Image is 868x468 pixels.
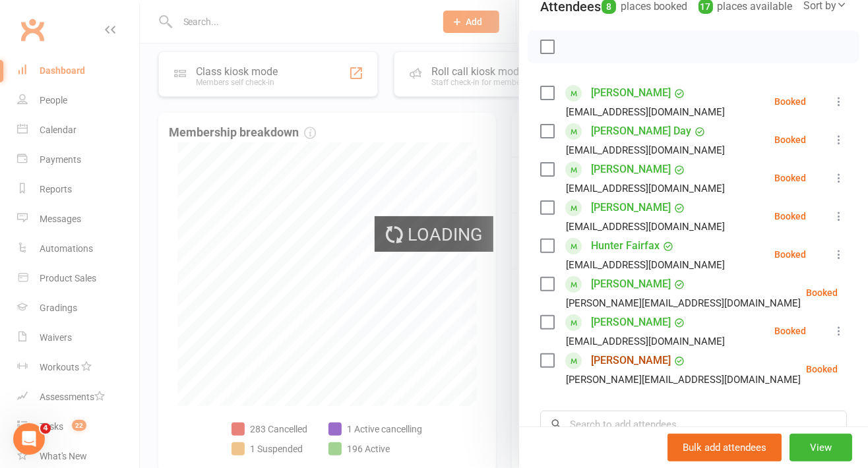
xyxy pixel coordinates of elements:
a: [PERSON_NAME] [591,274,671,295]
div: Booked [806,365,838,374]
a: [PERSON_NAME] [591,82,671,103]
a: [PERSON_NAME] [591,159,671,180]
div: Booked [774,135,806,144]
div: [EMAIL_ADDRESS][DOMAIN_NAME] [566,142,725,159]
div: Booked [774,212,806,221]
button: Bulk add attendees [667,434,782,461]
a: Hunter Fairfax [591,235,660,256]
a: [PERSON_NAME] [591,197,671,218]
div: [EMAIL_ADDRESS][DOMAIN_NAME] [566,180,725,197]
div: Booked [806,288,838,297]
a: [PERSON_NAME] [591,312,671,333]
div: [PERSON_NAME][EMAIL_ADDRESS][DOMAIN_NAME] [566,295,801,312]
iframe: Intercom live chat [13,423,45,455]
div: [EMAIL_ADDRESS][DOMAIN_NAME] [566,333,725,350]
div: [EMAIL_ADDRESS][DOMAIN_NAME] [566,103,725,121]
div: [EMAIL_ADDRESS][DOMAIN_NAME] [566,218,725,235]
div: Booked [774,326,806,336]
a: [PERSON_NAME] [591,350,671,371]
input: Search to add attendees [540,411,847,438]
a: [PERSON_NAME] Day [591,121,691,142]
div: Booked [774,173,806,183]
span: 4 [40,423,51,434]
div: [PERSON_NAME][EMAIL_ADDRESS][DOMAIN_NAME] [566,371,801,388]
div: Booked [774,250,806,259]
div: [EMAIL_ADDRESS][DOMAIN_NAME] [566,256,725,274]
button: View [790,434,852,461]
div: Booked [774,97,806,106]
